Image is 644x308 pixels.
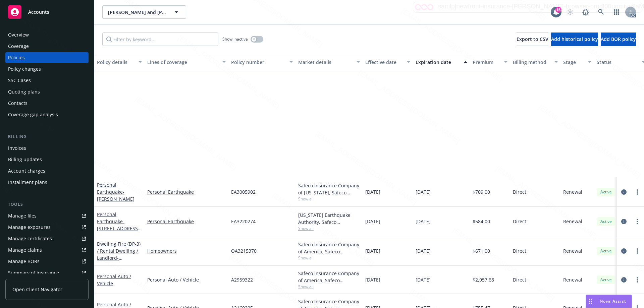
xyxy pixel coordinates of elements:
button: Policy number [228,54,296,70]
span: Open Client Navigator [12,286,62,293]
button: Stage [560,54,594,70]
span: [DATE] [416,276,431,283]
a: circleInformation [620,247,628,255]
a: circleInformation [620,188,628,196]
span: Renewal [563,247,582,254]
button: Add historical policy [551,33,598,46]
span: Renewal [563,218,582,225]
div: Safeco Insurance Company of America, Safeco Insurance (Liberty Mutual) [298,270,360,284]
div: SSC Cases [8,75,31,86]
div: Premium [473,59,500,66]
span: Add BOR policy [601,36,636,42]
span: [DATE] [365,188,380,195]
div: Drag to move [586,295,594,308]
span: Direct [513,247,526,254]
a: Personal Auto / Vehicle [147,276,226,283]
a: Dwelling Fire (DP-3) / Rental Dwelling / Landlord [97,241,141,275]
span: [DATE] [365,276,380,283]
a: Manage exposures [5,222,89,233]
a: Policies [5,52,89,63]
div: Account charges [8,166,45,176]
span: Active [599,219,613,225]
a: Personal Earthquake [97,211,140,239]
button: Billing method [510,54,560,70]
a: Manage certificates [5,233,89,244]
span: [DATE] [416,247,431,254]
a: Quoting plans [5,86,89,97]
a: Billing updates [5,154,89,165]
button: Market details [296,54,363,70]
a: Personal Earthquake [97,182,135,202]
span: EA3220274 [231,218,256,225]
div: Manage BORs [8,256,40,267]
div: Manage files [8,210,37,221]
span: [DATE] [416,218,431,225]
div: Overview [8,29,29,40]
span: [DATE] [365,247,380,254]
button: Export to CSV [517,33,548,46]
a: Personal Earthquake [147,188,226,195]
a: Personal Earthquake [147,218,226,225]
span: Renewal [563,188,582,195]
span: $671.00 [473,247,490,254]
span: EA3005902 [231,188,256,195]
div: Billing updates [8,154,42,165]
button: Premium [470,54,510,70]
a: Installment plans [5,177,89,188]
div: 15 [555,7,561,13]
span: Active [599,248,613,254]
span: Accounts [28,9,49,15]
div: Manage claims [8,245,42,255]
a: Switch app [610,5,623,19]
a: Personal Auto / Vehicle [97,273,131,287]
a: Start snowing [563,5,577,19]
div: Status [597,59,638,66]
div: Lines of coverage [147,59,218,66]
button: Policy details [94,54,145,70]
span: [PERSON_NAME] and [PERSON_NAME] [108,9,166,16]
span: Export to CSV [517,36,548,42]
div: Summary of insurance [8,267,59,278]
div: Policy changes [8,64,41,74]
a: Policy changes [5,64,89,74]
a: SSC Cases [5,75,89,86]
a: circleInformation [620,276,628,284]
a: Homeowners [147,247,226,254]
a: Invoices [5,143,89,153]
div: Effective date [365,59,403,66]
div: Installment plans [8,177,47,188]
span: Add historical policy [551,36,598,42]
a: more [633,218,641,226]
span: - [STREET_ADDRESS][PERSON_NAME] [97,218,142,239]
div: Billing method [513,59,550,66]
div: Manage exposures [8,222,51,233]
span: Show all [298,255,360,261]
div: Policy details [97,59,135,66]
a: Contacts [5,98,89,109]
a: Overview [5,29,89,40]
button: Add BOR policy [601,33,636,46]
a: Summary of insurance [5,267,89,278]
span: OA3215370 [231,247,257,254]
a: Account charges [5,166,89,176]
span: A2959322 [231,276,253,283]
a: Coverage [5,41,89,52]
button: Lines of coverage [145,54,228,70]
span: Show all [298,196,360,202]
span: [DATE] [365,218,380,225]
div: Manage certificates [8,233,52,244]
div: [US_STATE] Earthquake Authority, Safeco Insurance [298,211,360,226]
span: Direct [513,276,526,283]
div: Safeco Insurance Company of [US_STATE], Safeco Insurance (Liberty Mutual) [298,182,360,196]
div: Policies [8,52,25,63]
a: Manage files [5,210,89,221]
div: Stage [563,59,584,66]
span: [DATE] [416,188,431,195]
div: Coverage gap analysis [8,109,58,120]
span: Direct [513,188,526,195]
span: $584.00 [473,218,490,225]
button: [PERSON_NAME] and [PERSON_NAME] [102,5,186,19]
a: circleInformation [620,218,628,226]
span: Active [599,189,613,195]
a: more [633,188,641,196]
